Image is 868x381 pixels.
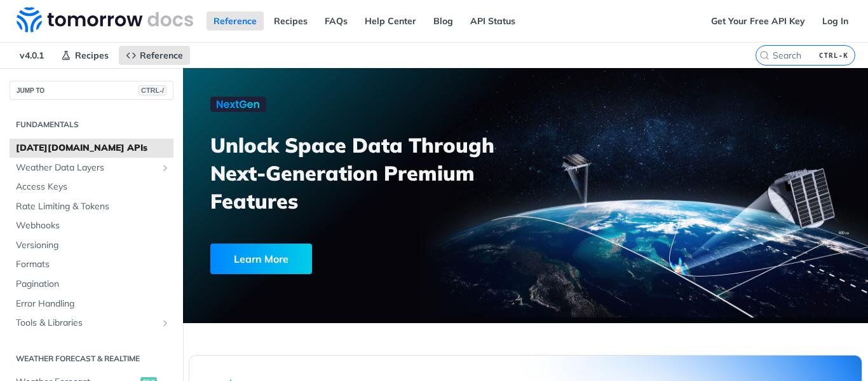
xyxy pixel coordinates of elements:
[210,244,312,274] div: Learn More
[16,142,170,155] span: [DATE][DOMAIN_NAME] APIs
[139,85,166,95] span: CTRL-/
[10,119,173,130] h2: Fundamentals
[10,139,173,158] a: [DATE][DOMAIN_NAME] APIs
[210,97,266,112] img: NextGen
[759,50,770,60] svg: Search
[210,244,473,274] a: Learn More
[160,318,170,328] button: Show subpages for Tools & Libraries
[16,162,157,174] span: Weather Data Layers
[463,11,522,31] a: API Status
[119,46,190,65] a: Reference
[16,317,157,329] span: Tools & Libraries
[10,255,173,274] a: Formats
[160,163,170,173] button: Show subpages for Weather Data Layers
[10,314,173,333] a: Tools & LibrariesShow subpages for Tools & Libraries
[816,49,851,62] kbd: CTRL-K
[75,50,109,61] span: Recipes
[10,236,173,255] a: Versioning
[16,219,170,232] span: Webhooks
[267,11,315,31] a: Recipes
[358,11,423,31] a: Help Center
[10,216,173,235] a: Webhooks
[10,275,173,294] a: Pagination
[10,177,173,197] a: Access Keys
[10,81,173,100] button: JUMP TOCTRL-/
[10,294,173,314] a: Error Handling
[140,50,183,61] span: Reference
[10,353,173,364] h2: Weather Forecast & realtime
[16,298,170,310] span: Error Handling
[16,239,170,252] span: Versioning
[16,181,170,193] span: Access Keys
[815,11,855,31] a: Log In
[318,11,355,31] a: FAQs
[10,197,173,216] a: Rate Limiting & Tokens
[13,46,51,65] span: v4.0.1
[10,158,173,177] a: Weather Data LayersShow subpages for Weather Data Layers
[16,258,170,271] span: Formats
[54,46,116,65] a: Recipes
[704,11,812,31] a: Get Your Free API Key
[16,278,170,291] span: Pagination
[426,11,460,31] a: Blog
[16,200,170,213] span: Rate Limiting & Tokens
[17,7,193,32] img: Tomorrow.io Weather API Docs
[210,131,539,215] h3: Unlock Space Data Through Next-Generation Premium Features
[207,11,264,31] a: Reference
